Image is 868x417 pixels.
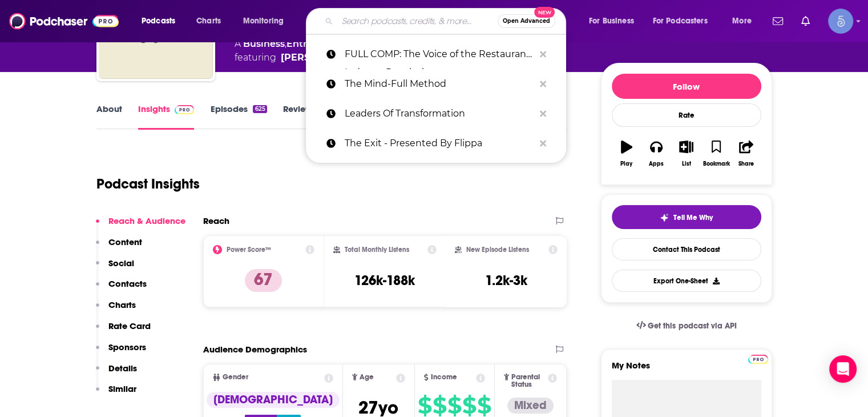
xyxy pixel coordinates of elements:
[477,396,491,415] span: $
[96,215,185,236] button: Reach & Audience
[108,236,142,247] p: Content
[306,39,566,69] a: FULL COMP: The Voice of the Restaurant Industry Revolution
[829,355,857,383] div: Open Intercom Messenger
[283,103,316,130] a: Reviews
[108,299,136,310] p: Charts
[345,129,534,158] p: The Exit - Presented By Flippa
[345,69,534,99] p: The Mind-Full Method
[797,11,814,31] a: Show notifications dropdown
[189,12,228,30] a: Charts
[253,105,267,113] div: 625
[485,272,527,289] h3: 1.2k-3k
[828,9,853,34] span: Logged in as Spiral5-G1
[738,161,754,167] div: Share
[418,396,431,415] span: $
[96,342,146,363] button: Sponsors
[731,133,761,174] button: Share
[108,278,147,289] p: Contacts
[108,258,134,268] p: Social
[306,99,566,129] a: Leaders Of Transformation
[281,51,362,65] a: Joshua Kopel
[108,383,136,394] p: Similar
[732,13,752,29] span: More
[285,38,286,49] span: ,
[612,238,761,260] a: Contact This Podcast
[108,363,137,374] p: Details
[612,360,761,380] label: My Notes
[235,12,298,30] button: open menu
[589,13,634,29] span: For Business
[337,12,498,30] input: Search podcasts, credits, & more...
[96,320,151,342] button: Rate Card
[648,321,736,331] span: Get this podcast via API
[108,320,151,331] p: Rate Card
[235,37,454,65] div: A podcast
[286,38,351,49] a: Entrepreneur
[653,13,708,29] span: For Podcasters
[360,374,374,381] span: Age
[534,7,555,18] span: New
[306,69,566,99] a: The Mind-Full Method
[612,270,761,292] button: Export One-Sheet
[466,246,529,254] h2: New Episode Listens
[345,246,409,254] h2: Total Monthly Listens
[196,13,221,29] span: Charts
[306,129,566,158] a: The Exit - Presented By Flippa
[354,272,415,289] h3: 126k-188k
[96,278,147,299] button: Contacts
[96,236,142,258] button: Content
[701,133,731,174] button: Bookmark
[511,374,546,388] span: Parental Status
[210,103,267,130] a: Episodes625
[627,312,746,340] a: Get this podcast via API
[431,374,457,381] span: Income
[96,383,136,404] button: Similar
[235,51,454,65] span: featuring
[142,13,175,29] span: Podcasts
[243,13,284,29] span: Monitoring
[649,161,664,167] div: Apps
[581,12,648,30] button: open menu
[243,38,285,49] a: Business
[108,215,185,226] p: Reach & Audience
[507,398,554,414] div: Mixed
[9,10,119,32] img: Podchaser - Follow, Share and Rate Podcasts
[682,161,691,167] div: List
[641,133,671,174] button: Apps
[612,205,761,229] button: tell me why sparkleTell Me Why
[203,215,229,226] h2: Reach
[612,103,761,127] div: Rate
[620,161,632,167] div: Play
[503,18,550,24] span: Open Advanced
[96,299,136,320] button: Charts
[828,9,853,34] img: User Profile
[96,175,200,193] h1: Podcast Insights
[462,396,476,415] span: $
[245,269,282,292] p: 67
[612,74,761,99] button: Follow
[345,99,534,129] p: Leaders Of Transformation
[96,258,134,279] button: Social
[645,12,724,30] button: open menu
[498,14,555,28] button: Open AdvancedNew
[748,353,768,364] a: Pro website
[207,392,340,408] div: [DEMOGRAPHIC_DATA]
[345,39,534,69] p: FULL COMP: The Voice of the Restaurant Industry Revolution
[134,12,190,30] button: open menu
[175,105,195,114] img: Podchaser Pro
[317,8,577,34] div: Search podcasts, credits, & more...
[96,363,137,384] button: Details
[433,396,446,415] span: $
[660,213,669,222] img: tell me why sparkle
[612,133,641,174] button: Play
[138,103,195,130] a: InsightsPodchaser Pro
[223,374,248,381] span: Gender
[671,133,701,174] button: List
[703,161,729,167] div: Bookmark
[673,213,713,222] span: Tell Me Why
[203,344,307,355] h2: Audience Demographics
[96,103,122,130] a: About
[828,9,853,34] button: Show profile menu
[748,355,768,364] img: Podchaser Pro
